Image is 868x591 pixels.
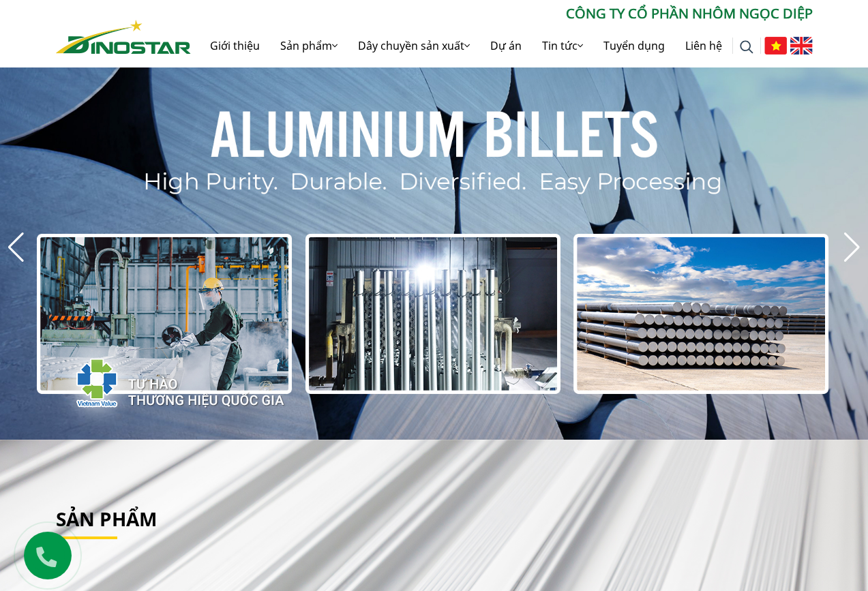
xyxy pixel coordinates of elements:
a: Liên hệ [675,24,732,67]
a: Sản phẩm [56,506,157,532]
img: search [740,40,753,54]
div: Previous slide [7,232,25,262]
p: CÔNG TY CỔ PHẦN NHÔM NGỌC DIỆP [191,3,813,24]
a: Sản phẩm [270,24,348,67]
img: thqg [35,333,286,426]
img: Nhôm Dinostar [56,20,191,54]
a: Giới thiệu [200,24,270,67]
a: Dự án [480,24,532,67]
a: Nhôm Dinostar [56,17,191,53]
div: Next slide [843,232,861,262]
img: English [790,37,813,55]
a: Tin tức [532,24,593,67]
img: Tiếng Việt [764,37,787,55]
a: Tuyển dụng [593,24,675,67]
a: Dây chuyền sản xuất [348,24,480,67]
